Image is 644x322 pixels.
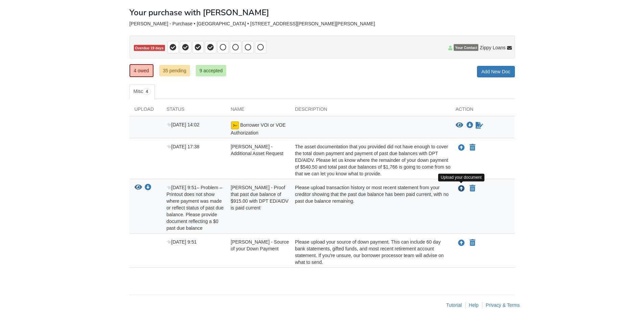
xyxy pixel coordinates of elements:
div: Please upload your source of down payment. This can include 60 day bank statements, gifted funds,... [290,239,451,266]
button: Upload Jorge Rodriguez - Source of your Down Payment [457,239,466,247]
h1: Your purchase with [PERSON_NAME] [129,8,269,17]
span: [PERSON_NAME] - Additional Asset Request [231,144,284,156]
a: 4 owed [129,64,153,77]
span: Zippy Loans [480,44,505,51]
button: View Jorge Rodriguez - Proof that past due balance of $915.00 with DPT ED/AIDV is paid current [135,184,142,191]
button: View Borrower VOI or VOE Authorization [456,122,463,129]
a: Add New Doc [477,66,515,77]
span: [PERSON_NAME] - Proof that past due balance of $915.00 with DPT ED/AIDV is paid current [231,185,289,210]
span: Your Contact [454,44,478,51]
button: Declare Jorge Rodriguez - Source of your Down Payment not applicable [469,239,476,247]
button: Declare Jorge Rodriguez - Proof that past due balance of $915.00 with DPT ED/AIDV is paid current... [469,184,476,193]
span: [DATE] 9:51 [167,185,197,190]
div: [PERSON_NAME] - Purchase • [GEOGRAPHIC_DATA] • [STREET_ADDRESS][PERSON_NAME][PERSON_NAME] [129,21,515,27]
a: 35 pending [159,65,190,76]
a: 9 accepted [196,65,226,76]
a: Privacy & Terms [486,302,520,308]
a: Help [469,302,479,308]
div: Please upload transaction history or most recent statement from your creditor showing that the pa... [290,184,451,231]
a: Download Jorge Rodriguez - Proof that past due balance of $915.00 with DPT ED/AIDV is paid current [145,185,151,191]
div: Upload [129,106,162,116]
div: Upload your document [438,174,484,181]
span: [PERSON_NAME] - Source of your Down Payment [231,239,289,251]
button: Declare Jorge Rodriguez - Additional Asset Request not applicable [469,144,476,152]
span: 4 [143,88,151,95]
div: – Problem – Printout does not show where payment was made or reflect status of past due balance. ... [162,184,226,231]
button: Upload Jorge Rodriguez - Proof that past due balance of $915.00 with DPT ED/AIDV is paid current [457,184,466,193]
div: Description [290,106,451,116]
a: Misc [129,84,155,99]
span: Borrower VOI or VOE Authorization [231,122,286,135]
a: Waiting for your co-borrower to e-sign [475,121,484,129]
span: Overdue 19 days [134,45,165,51]
img: esign [231,121,239,129]
div: Action [451,106,515,116]
div: Name [226,106,290,116]
div: The asset documentation that you provided did not have enough to cover the total down payment and... [290,143,451,177]
button: Upload Jorge Rodriguez - Additional Asset Request [457,143,466,152]
span: [DATE] 17:38 [167,144,199,149]
span: [DATE] 9:51 [167,239,197,245]
div: Status [162,106,226,116]
a: Tutorial [446,302,462,308]
span: [DATE] 14:02 [167,122,199,127]
a: Download Borrower VOI or VOE Authorization [467,123,473,128]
